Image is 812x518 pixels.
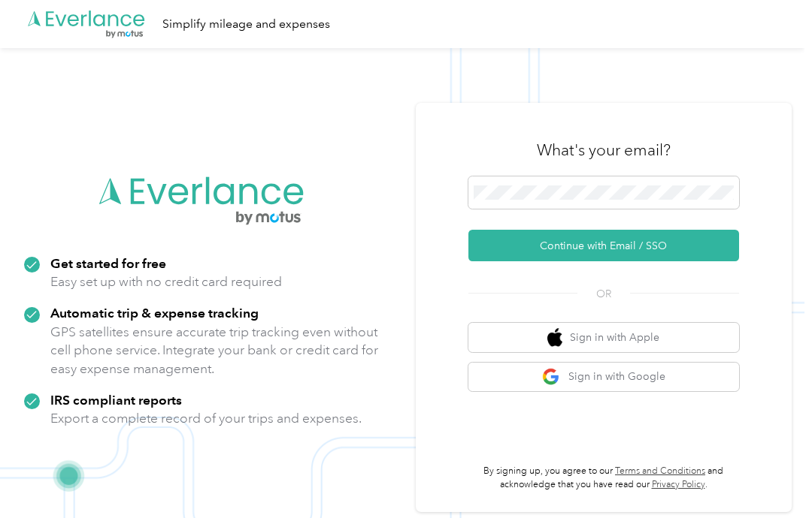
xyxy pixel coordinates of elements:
[50,409,362,428] p: Export a complete record of your trips and expenses.
[50,392,182,408] strong: IRS compliant reports
[537,140,671,161] h3: What's your email?
[468,323,739,352] button: apple logoSign in with Apple
[50,273,282,291] p: Easy set up with no credit card required
[50,305,259,321] strong: Automatic trip & expense tracking
[50,255,166,271] strong: Get started for free
[468,230,739,261] button: Continue with Email / SSO
[162,15,330,34] div: Simplify mileage and expenses
[577,286,630,302] span: OR
[542,368,561,387] img: google logo
[547,328,562,347] img: apple logo
[615,465,705,477] a: Terms and Conditions
[468,465,739,491] p: By signing up, you agree to our and acknowledge that you have read our .
[652,479,705,490] a: Privacy Policy
[468,363,739,392] button: google logoSign in with Google
[50,323,379,378] p: GPS satellites ensure accurate trip tracking even without cell phone service. Integrate your bank...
